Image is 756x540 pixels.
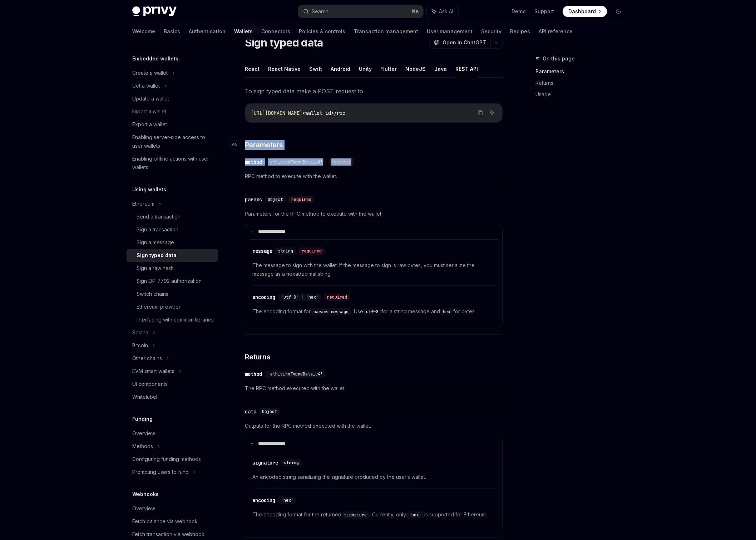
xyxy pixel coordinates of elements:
a: Policies & controls [299,23,345,40]
span: An encoded string serializing the signature produced by the user’s wallet. [252,473,495,481]
div: Methods [132,442,153,451]
a: Switch chains [127,288,218,300]
button: Search...⌘K [298,5,423,18]
div: Send a transaction [137,212,181,221]
button: Java [434,60,447,77]
span: The RPC method executed with the wallet. [245,384,503,393]
div: encoding [252,497,275,504]
a: UI components [127,378,218,391]
a: Returns [535,77,630,89]
span: Open in ChatGPT [443,39,486,46]
span: Returns [245,352,271,362]
a: Overview [127,427,218,440]
a: Enabling server-side access to user wallets [127,131,218,152]
div: Ethereum provider [137,303,181,311]
a: Import a wallet [127,105,218,118]
a: Whitelabel [127,391,218,403]
div: Fetch transaction via webhook [132,530,204,539]
span: The message to sign with the wallet. If the message to sign is raw bytes, you must serialize the ... [252,261,495,278]
div: Get a wallet [132,82,160,90]
button: Swift [309,60,322,77]
div: EVM smart wallets [132,367,174,375]
a: Welcome [132,23,155,40]
button: NodeJS [405,60,426,77]
span: <wallet_id>/rpc [302,110,345,116]
div: Sign typed data [137,251,177,260]
div: Other chains [132,354,162,363]
code: utf-8 [363,308,381,315]
a: Connectors [261,23,290,40]
a: Overview [127,502,218,515]
button: Ask AI [487,108,496,117]
h1: Sign typed data [245,36,323,49]
div: method [245,370,262,378]
span: 'utf-8' | 'hex' [281,294,318,300]
button: REST API [455,60,478,77]
div: Sign a transaction [137,225,178,234]
a: Interfacing with common libraries [127,313,218,326]
div: required [288,196,314,203]
a: Authentication [189,23,226,40]
div: signature [252,459,278,466]
a: Sign a raw hash [127,262,218,275]
span: Ask AI [439,8,453,15]
div: method [245,158,262,166]
a: Enabling offline actions with user wallets [127,152,218,174]
a: Sign typed data [127,249,218,262]
span: 'eth_signTypedData_v4' [268,371,323,377]
h5: Funding [132,415,153,423]
code: signature [341,511,370,519]
a: Sign a transaction [127,223,218,236]
div: Whitelabel [132,393,157,401]
img: dark logo [132,6,177,16]
code: hex [440,308,453,315]
a: Export a wallet [127,118,218,131]
div: required [299,247,325,255]
button: Flutter [380,60,397,77]
button: Ask AI [427,5,458,18]
a: Usage [535,89,630,100]
span: string [278,248,293,254]
div: Fetch balance via webhook [132,517,198,526]
a: Recipes [510,23,530,40]
div: Update a wallet [132,94,169,103]
div: Ethereum [132,200,154,208]
h5: Using wallets [132,185,166,194]
span: Parameters for the RPC method to execute with the wallet. [245,210,503,218]
a: Dashboard [563,6,607,17]
button: React Native [268,60,301,77]
a: Transaction management [354,23,418,40]
a: Sign a message [127,236,218,249]
a: Ethereum provider [127,300,218,313]
span: Parameters [245,140,283,150]
div: params [245,196,262,203]
span: 'hex' [281,497,293,503]
span: On this page [543,54,575,63]
span: The encoding format for . Use for a string message and for bytes. [252,307,495,316]
div: Overview [132,429,155,438]
div: Solana [132,328,148,337]
span: Dashboard [568,8,596,15]
button: React [245,60,260,77]
span: string [284,460,299,466]
div: required [328,158,354,166]
div: Bitcoin [132,341,148,350]
div: Import a wallet [132,107,166,116]
div: Sign EIP-7702 authorization [137,277,202,285]
div: Sign a message [137,238,174,247]
div: Configuring funding methods [132,455,201,463]
div: encoding [252,294,275,301]
button: Unity [359,60,372,77]
span: Outputs for the RPC method executed with the wallet. [245,422,503,430]
div: Create a wallet [132,69,168,77]
button: Android [331,60,350,77]
h5: Webhooks [132,490,159,499]
div: Enabling server-side access to user wallets [132,133,214,150]
button: Open in ChatGPT [429,36,490,49]
a: Demo [512,8,526,15]
span: 'eth_signTypedData_v4' [268,159,323,165]
a: Basics [164,23,180,40]
div: Sign a raw hash [137,264,174,273]
div: Export a wallet [132,120,167,129]
div: Prompting users to fund [132,468,189,476]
